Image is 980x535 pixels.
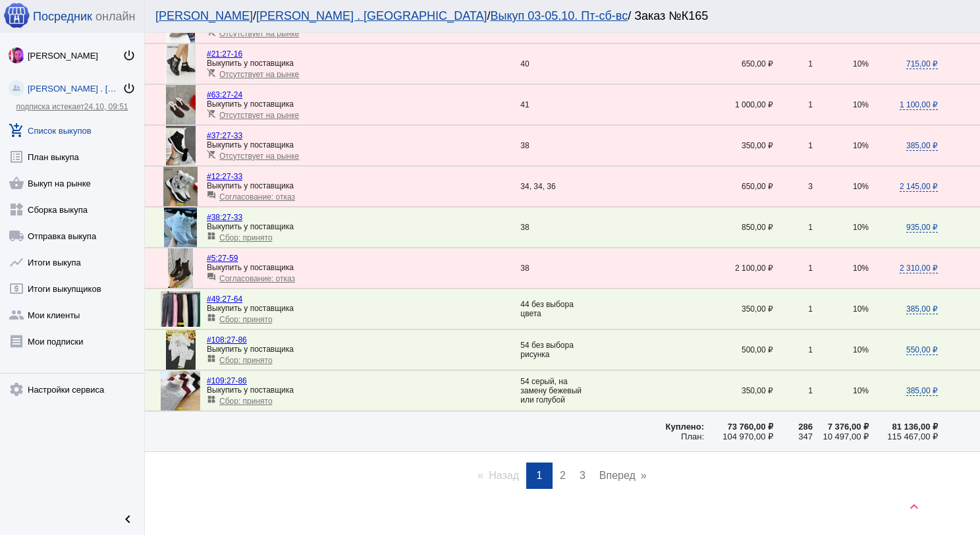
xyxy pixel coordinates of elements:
[219,70,299,79] span: Отсутствует на рынке
[207,295,222,304] span: #49:
[9,307,24,323] mat-icon: group
[773,304,813,314] div: 1
[165,44,196,84] img: _qKv76cUNZvTjphKdxrftyfvlTh5Si-ipHcIEyJ61KkBRfORy79CFi0SB1M0JM04l_UIef3U2yJQxla0L0092J-0.jpg
[207,68,216,77] mat-icon: remove_shopping_cart
[207,354,216,363] mat-icon: widgets
[773,182,813,191] div: 3
[853,182,869,191] span: 10%
[207,304,520,313] div: Выкупить у поставщика
[853,304,869,314] span: 10%
[207,313,216,322] mat-icon: widgets
[520,100,585,109] div: 41
[219,315,273,324] span: Сбор: принято
[813,422,869,432] div: 7 376,00 ₽
[773,59,813,69] div: 1
[906,304,938,314] span: 385,00 ₽
[16,102,128,111] a: подписка истекает24.10, 09:51
[207,254,238,263] a: #5:27-59
[869,422,938,432] div: 81 136,00 ₽
[207,376,247,385] a: #109:27-86
[166,330,196,370] img: zhgThAPf_FBp875EqAMUEHezvMiNzsuDXrn4fjNH15eC4vAFwBCPzmiXn7TXlNNQ03y0c9OeMR7DVRIBt8_m-FVD.jpg
[207,272,216,281] mat-icon: question_answer
[155,9,956,23] div: / / / Заказ №К165
[9,175,24,191] mat-icon: shopping_basket
[219,233,273,242] span: Сбор: принято
[120,511,136,527] mat-icon: chevron_left
[166,126,196,165] img: 2i8pVdWWNcilVwZTef6-i-ArpAZEM6B-1qp03gdn6CXh0JHu54GZTdDGIj6rCfTDI4FiNcs_dr5VhkmGFZVLC9eW.jpg
[520,341,585,359] div: 54 без выбора рисунка
[9,80,24,96] img: community_200.png
[520,59,585,69] div: 40
[207,254,218,263] span: #5:
[906,223,938,233] span: 935,00 ₽
[9,254,24,270] mat-icon: show_chart
[207,181,520,190] div: Выкупить у поставщика
[520,264,585,273] div: 38
[704,432,773,441] div: 104 970,00 ₽
[704,141,773,150] div: 350,00 ₽
[163,167,197,206] img: ZzyWjTWygtvxIp5-3l7-cNnneXeuEPzJI_GS4Gu0U5B-clQTXUIWTcXHyABW9wYV4UdTJNQIIIosSByeQ5NNldQy.jpg
[219,274,295,283] span: Согласование: отказ
[704,422,773,432] div: 73 760,00 ₽
[704,386,773,395] div: 350,00 ₽
[489,470,519,481] span: Назад
[28,84,122,94] div: [PERSON_NAME] . [GEOGRAPHIC_DATA]
[207,131,222,140] span: #37:
[773,223,813,232] div: 1
[9,381,24,397] mat-icon: settings
[580,470,585,481] span: 3
[207,263,520,272] div: Выкупить у поставщика
[164,208,196,247] img: 7nBCHV5xGYgn9K3gmC-AvOvxfWW9FEtreHPbmzEdssKcDgoNL3NlSKQqR5cQAHaEglvK1OAcoFRB8X4hANAohR37.jpg
[95,10,135,24] span: онлайн
[219,152,299,161] span: Отсутствует на рынке
[704,182,773,191] div: 650,00 ₽
[33,10,92,24] span: Посредник
[84,102,128,111] span: 24.10, 09:51
[219,29,299,38] span: Отсутствует на рынке
[9,123,24,138] mat-icon: add_shopping_cart
[207,90,222,99] span: #63:
[9,281,24,296] mat-icon: local_atm
[207,376,227,385] span: #109:
[906,59,938,69] span: 715,00 ₽
[906,141,938,151] span: 385,00 ₽
[155,9,253,22] a: [PERSON_NAME]
[3,2,30,28] img: apple-icon-60x60.png
[166,85,196,125] img: tvTMswFNbJqWBvgtOYdYKCn3OvBF_k7m6axhfpmuglINk_6e8WOE6Vv6z1uvnJXGEP7BrsBUZX3o3PFhUJrBW562.jpg
[520,141,585,150] div: 38
[207,213,242,222] a: #38:27-33
[207,59,520,68] div: Выкупить у поставщика
[122,82,136,95] mat-icon: power_settings_new
[773,100,813,109] div: 1
[773,264,813,273] div: 1
[853,345,869,354] span: 10%
[219,356,273,365] span: Сбор: принято
[207,231,216,240] mat-icon: widgets
[207,345,520,354] div: Выкупить у поставщика
[207,172,222,181] span: #12:
[207,90,242,99] a: #63:27-24
[900,182,938,192] span: 2 145,00 ₽
[773,386,813,395] div: 1
[207,172,242,181] a: #12:27-33
[704,223,773,232] div: 850,00 ₽
[207,99,520,109] div: Выкупить у поставщика
[207,140,520,150] div: Выкупить у поставщика
[853,141,869,150] span: 10%
[168,248,194,288] img: 7XSDMEumsP2TZOd4JUNsPYJsHbTNDR4uzljMa9g0cXQWi8LE2qoJ9z_RZCgEY2wHUaJ-69qgoV5M291l6TcvtWUg.jpg
[207,385,520,395] div: Выкупить у поставщика
[704,100,773,109] div: 1 000,00 ₽
[207,395,216,404] mat-icon: widgets
[122,49,136,62] mat-icon: power_settings_new
[638,422,704,432] div: Куплено:
[207,295,242,304] a: #49:27-64
[219,192,295,202] span: Согласование: отказ
[9,202,24,217] mat-icon: widgets
[9,149,24,165] mat-icon: list_alt
[219,397,273,406] span: Сбор: принято
[906,345,938,355] span: 550,00 ₽
[704,304,773,314] div: 350,00 ₽
[207,131,242,140] a: #37:27-33
[145,463,980,489] ul: Pagination
[520,300,585,318] div: 44 без выбора цвета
